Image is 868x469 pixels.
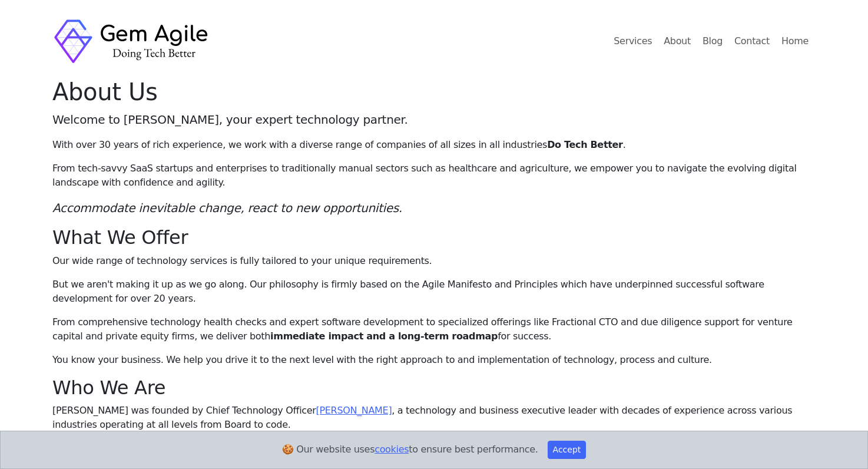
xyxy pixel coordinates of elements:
[52,254,816,268] p: Our wide range of technology services is fully tailored to your unique requirements.
[52,226,816,249] h2: What We Offer
[548,441,587,459] button: Accept
[316,405,392,416] a: [PERSON_NAME]
[375,444,409,455] a: cookies
[52,404,816,432] p: [PERSON_NAME] was founded by Chief Technology Officer , a technology and business executive leade...
[698,29,727,53] a: Blog
[52,138,816,152] p: With over 30 years of rich experience, we work with a diverse range of companies of all sizes in ...
[659,29,695,53] a: About
[777,29,813,53] a: Home
[52,17,211,65] img: Gem Agile
[52,353,816,367] p: You know your business. We help you drive it to the next level with the right approach to and imp...
[52,161,816,190] p: From tech-savvy SaaS startups and enterprises to traditionally manual sectors such as healthcare ...
[52,201,402,215] em: Accommodate inevitable change, react to new opportunities.
[730,29,774,53] a: Contact
[52,376,816,399] h2: Who We Are
[52,315,816,344] p: From comprehensive technology health checks and expert software development to specialized offeri...
[52,78,816,106] h1: About Us
[547,139,623,150] strong: Do Tech Better
[270,331,498,342] strong: immediate impact and a long-term roadmap
[52,278,816,306] p: But we aren't making it up as we go along. Our philosophy is firmly based on the Agile Manifesto ...
[609,29,657,53] a: Services
[52,111,816,128] p: Welcome to [PERSON_NAME], your expert technology partner.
